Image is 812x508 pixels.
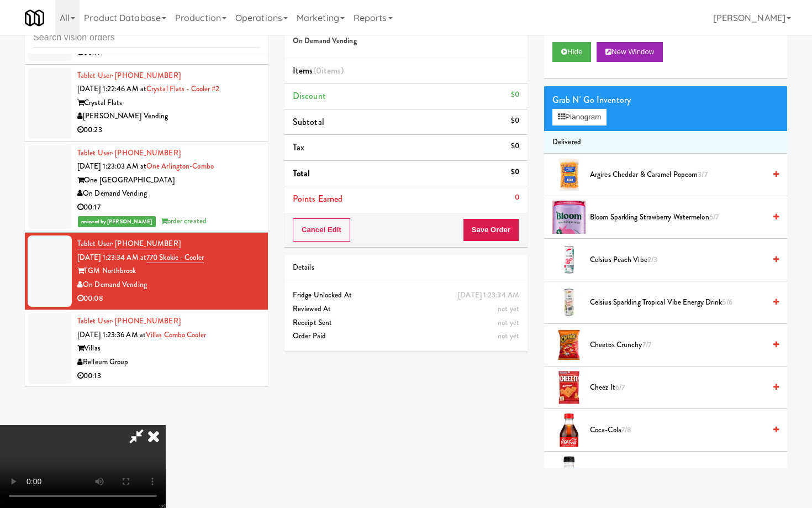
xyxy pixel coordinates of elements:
div: 00:13 [77,369,260,383]
button: New Window [597,42,663,62]
span: 6/7 [709,212,719,222]
span: Celsius Sparkling Tropical Vibe Energy Drink [590,296,765,310]
a: Crystal Flats - Cooler #2 [146,83,220,94]
span: 2/3 [647,254,657,265]
span: Total [293,167,310,180]
span: not yet [498,317,519,328]
span: reviewed by [PERSON_NAME] [78,216,156,227]
span: Cheez It [590,381,765,395]
li: Tablet User· [PHONE_NUMBER][DATE] 1:22:46 AM atCrystal Flats - Cooler #2Crystal Flats[PERSON_NAME... [25,65,268,142]
span: Tax [293,141,304,154]
li: Delivered [544,131,787,154]
a: One Arlington-Combo [146,161,214,171]
span: Coca-Cola [590,423,765,437]
div: Bloom Sparkling Strawberry Watermelon6/7 [586,211,779,224]
span: Bloom Sparkling Strawberry Watermelon [590,211,765,224]
a: Tablet User· [PHONE_NUMBER] [77,238,181,249]
span: [DATE] 1:23:36 AM at [77,329,146,340]
div: $0 [511,165,519,179]
button: Planogram [552,109,607,125]
div: Argires Cheddar & Caramel Popcorn3/7 [586,168,779,182]
span: 7/8 [621,425,631,435]
div: Cheetos Crunchy7/7 [586,338,779,352]
li: Tablet User· [PHONE_NUMBER][DATE] 1:23:03 AM atOne Arlington-ComboOne [GEOGRAPHIC_DATA]On Demand ... [25,142,268,233]
div: Receipt Sent [293,316,519,330]
div: Celsius Peach Vibe2/3 [586,253,779,267]
div: One [GEOGRAPHIC_DATA] [77,174,260,187]
div: TGM Northbrook [77,264,260,278]
a: Tablet User· [PHONE_NUMBER] [77,70,181,81]
span: Coke Zero [590,466,765,480]
span: Cheetos Crunchy [590,338,765,352]
li: Tablet User· [PHONE_NUMBER][DATE] 1:23:36 AM atVillas Combo CoolerVillasRelleum Group00:13 [25,310,268,387]
div: Crystal Flats [77,96,260,110]
div: Details [293,261,519,275]
div: $0 [511,88,519,102]
div: 00:17 [77,201,260,214]
li: Tablet User· [PHONE_NUMBER][DATE] 1:23:34 AM at770 Skokie - CoolerTGM NorthbrookOn Demand Vending... [25,233,268,310]
span: · [PHONE_NUMBER] [112,238,181,249]
button: Hide [552,42,591,62]
span: (0 ) [313,64,344,77]
button: Cancel Edit [293,218,350,242]
h5: On Demand Vending [293,37,519,45]
span: · [PHONE_NUMBER] [112,148,181,158]
div: 00:08 [77,292,260,306]
span: [DATE] 1:23:34 AM at [77,252,146,263]
div: $0 [511,139,519,153]
div: Order Paid [293,329,519,343]
span: [DATE] 1:22:46 AM at [77,83,146,94]
ng-pluralize: items [321,64,341,77]
input: Search vision orders [33,28,260,48]
span: 5/6 [722,297,732,307]
span: Items [293,64,344,77]
span: · [PHONE_NUMBER] [112,70,181,81]
img: Micromart [25,8,44,28]
span: Discount [293,90,326,102]
a: 770 Skokie - Cooler [146,252,204,263]
div: Celsius Sparkling Tropical Vibe Energy Drink5/6 [586,296,779,310]
span: 3/7 [620,467,629,478]
div: [DATE] 1:23:34 AM [458,289,519,302]
span: [DATE] 1:23:03 AM at [77,161,146,171]
a: Tablet User· [PHONE_NUMBER] [77,316,181,326]
div: On Demand Vending [77,278,260,292]
div: Villas [77,342,260,355]
div: Coke Zero3/7 [586,466,779,480]
span: Celsius Peach Vibe [590,253,765,267]
div: Grab N' Go Inventory [552,92,779,108]
span: order created [161,216,207,226]
div: 00:23 [77,123,260,137]
div: Coca-Cola7/8 [586,423,779,437]
span: · [PHONE_NUMBER] [112,316,181,326]
a: Villas Combo Cooler [146,329,206,340]
div: Cheez It6/7 [586,381,779,395]
div: Reviewed At [293,302,519,316]
span: not yet [498,331,519,341]
a: Tablet User· [PHONE_NUMBER] [77,148,181,158]
div: [PERSON_NAME] Vending [77,109,260,123]
button: Save Order [463,218,519,242]
span: Argires Cheddar & Caramel Popcorn [590,168,765,182]
span: not yet [498,303,519,314]
div: $0 [511,114,519,128]
span: Subtotal [293,116,324,128]
span: Points Earned [293,192,342,205]
div: On Demand Vending [77,187,260,201]
span: 6/7 [615,382,625,392]
span: 3/7 [698,169,707,180]
div: Fridge Unlocked At [293,289,519,302]
div: Relleum Group [77,355,260,369]
div: 0 [515,191,519,205]
span: 7/7 [642,339,651,350]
